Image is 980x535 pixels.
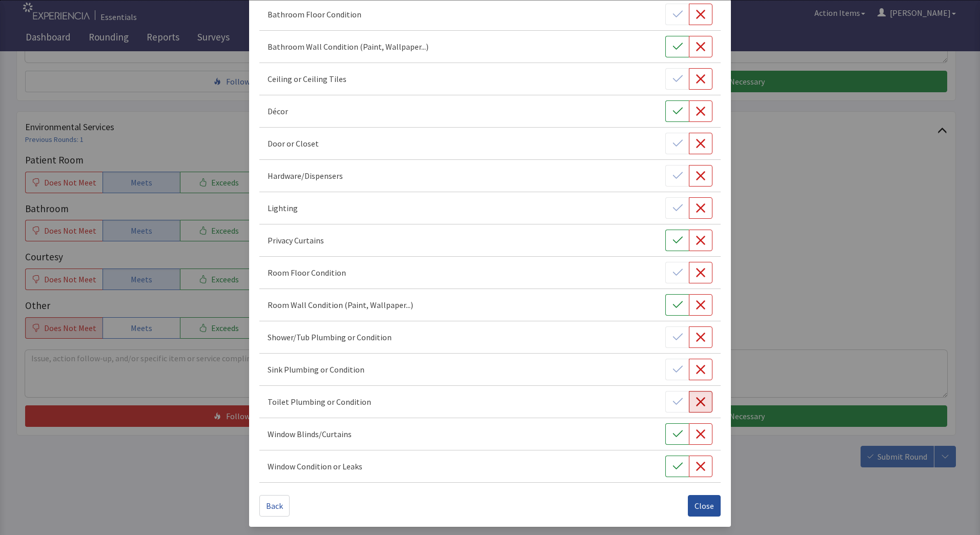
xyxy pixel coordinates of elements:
p: Bathroom Floor Condition [268,8,361,20]
p: Window Condition or Leaks [268,460,362,472]
p: Ceiling or Ceiling Tiles [268,73,346,85]
p: Lighting [268,202,298,214]
p: Toilet Plumbing or Condition [268,396,371,408]
p: Shower/Tub Plumbing or Condition [268,331,392,343]
p: Décor [268,105,288,117]
p: Room Wall Condition (Paint, Wallpaper...) [268,299,413,311]
p: Room Floor Condition [268,266,346,279]
span: Close [695,500,714,512]
p: Hardware/Dispensers [268,170,343,182]
button: Close [688,495,721,517]
p: Sink Plumbing or Condition [268,363,364,376]
p: Window Blinds/Curtains [268,428,352,440]
p: Bathroom Wall Condition (Paint, Wallpaper...) [268,40,428,53]
button: Back [259,495,290,517]
p: Privacy Curtains [268,234,324,246]
p: Door or Closet [268,137,319,150]
span: Back [266,500,283,512]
